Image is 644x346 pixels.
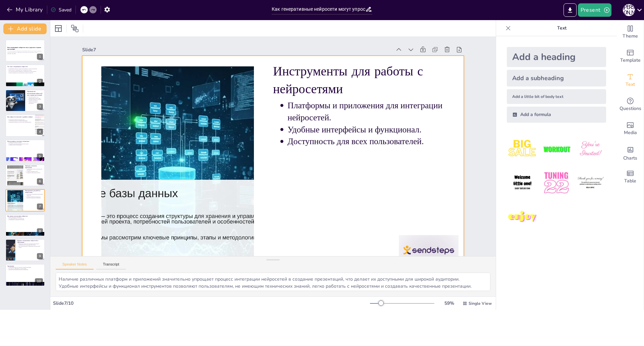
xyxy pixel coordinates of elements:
p: Генерация уникального контента повышает креативность. [29,99,43,101]
p: Создание обучающих курсов. [26,171,43,172]
p: Примеры успешного применения [25,165,43,169]
div: 7 [37,204,43,210]
img: 5.jpeg [541,167,572,198]
p: Адаптация контента под конкретные нужды. [19,244,43,246]
div: 10 [5,264,45,286]
p: Выбор подходящего инструмента. [9,217,43,218]
img: 7.jpeg [507,201,538,233]
p: Удобные интерфейсы и функционал. [26,196,43,197]
span: Single View [469,301,492,306]
div: Get real-time input from your audience [617,93,644,117]
p: Генеративные нейросети упрощают создание презентаций. [9,267,43,268]
div: 5 [37,154,43,160]
button: Export to PowerPoint [563,3,577,17]
p: Повышение эффективности работы. [26,172,43,173]
img: 4.jpeg [507,167,538,198]
textarea: Наличие различных платформ и приложений значительно упрощает процесс интеграции нейросетей в созд... [56,273,490,291]
p: Будущее генеративных нейросетей в образовании [17,240,43,243]
span: Position [71,24,79,33]
div: Add a subheading [507,70,606,86]
p: Улучшение визуального восприятия информации. [9,120,33,122]
p: Заключение [7,265,43,267]
p: Нейросети адаптируются под конкретные нужды пользователей. [9,72,43,73]
p: Платформы и приложения для интеграции нейросетей. [287,100,445,123]
div: Add a table [617,165,644,189]
div: Add a heading [507,47,606,67]
div: 7 [5,189,45,211]
div: 59 % [441,300,457,306]
span: Table [624,177,636,185]
div: Slide 7 / 10 [53,300,370,306]
button: Add slide [3,23,47,34]
button: Transcript [96,262,126,270]
img: 2.jpeg [541,133,572,165]
p: Платформы и приложения для интеграции нейросетей. [26,194,43,196]
p: Эти технологии активно развиваются и применяются в разных областях. [9,71,43,72]
img: 3.jpeg [575,133,606,165]
div: https://cdn.sendsteps.com/images/logo/sendsteps_logo_white.pnghttps://cdn.sendsteps.com/images/lo... [5,90,45,112]
p: Как начать использовать нейросети [7,215,43,217]
div: Add charts and graphs [617,141,644,165]
p: Инструменты для работы с нейросетями [273,62,445,98]
p: Важная роль нейросетей в образовательном процессе. [19,243,43,244]
div: Slide 7 [82,47,391,53]
div: Add images, graphics, shapes or video [617,117,644,141]
p: Персонализированный и эффективный образовательный процесс. [19,246,43,248]
div: 9 [37,253,43,259]
p: Эксперименты с созданием презентаций. [9,219,43,220]
div: Add ready made slides [617,44,644,68]
span: Media [624,129,637,136]
p: Адаптация под запросы пользователя. [29,101,43,104]
button: Present [578,3,611,17]
span: Text [626,81,635,88]
p: Создание структуры презентации. [9,144,43,146]
img: 6.jpeg [575,167,606,198]
p: Доступность для всех пользователей. [287,135,445,148]
div: Saved [51,7,71,13]
div: 6 [37,178,43,184]
div: Change the overall theme [617,20,644,44]
p: Удобные интерфейсы и функционал. [287,123,445,135]
p: Генерация заголовков и описаний. [9,142,43,143]
button: Speaker Notes [56,262,94,270]
div: 4 [37,129,43,135]
p: Инструменты для работы с нейросетями [25,190,43,193]
div: 8 [5,214,45,236]
div: https://cdn.sendsteps.com/images/logo/sendsteps_logo_white.pnghttps://cdn.sendsteps.com/images/lo... [5,40,45,62]
button: My Library [5,4,46,15]
span: Theme [623,33,638,40]
div: https://cdn.sendsteps.com/images/logo/sendsteps_logo_white.pnghttps://cdn.sendsteps.com/images/lo... [5,114,45,136]
p: Text [514,20,610,36]
div: Add text boxes [617,68,644,93]
div: 3 [37,104,43,110]
p: Generated with [URL] [7,53,43,54]
p: Предложение решений на основе лучших практик дизайна. [9,122,33,123]
div: https://cdn.sendsteps.com/images/logo/sendsteps_logo_white.pnghttps://cdn.sendsteps.com/images/lo... [5,139,45,162]
p: Автоматизация отчетов и маркетинговых материалов. [26,168,43,171]
div: 10 [35,278,43,284]
div: Д [PERSON_NAME] [623,4,635,16]
p: Генеративные нейросети создают новые данные на основе существующих. [9,68,43,69]
div: https://cdn.sendsteps.com/images/logo/sendsteps_logo_white.pnghttps://cdn.sendsteps.com/images/lo... [5,164,45,186]
span: Charts [623,155,637,162]
p: Изучение функционала и возможностей. [9,218,43,219]
div: Add a formula [507,107,606,123]
p: Предложение шаблонов и цветовых схем. [9,119,33,120]
span: Questions [620,105,641,112]
strong: Как генеративные нейросети могут упростить создание презентаций [7,47,41,50]
input: Insert title [272,4,365,14]
p: Экономия времени за счет автоматизации рутинных задач. [29,96,43,99]
div: 2 [37,79,43,85]
p: Упрощение подготовки сценариев для выступления. [9,143,43,145]
div: https://cdn.sendsteps.com/images/logo/sendsteps_logo_white.pnghttps://cdn.sendsteps.com/images/lo... [5,64,45,86]
div: 1 [37,54,43,60]
p: Доступность и эффективность использования. [9,268,43,269]
p: Нейросети могут генерировать текст, изображения и музыку. [9,69,43,71]
span: Template [620,57,641,64]
p: Как нейросети помогают в дизайне слайдов [7,116,33,118]
p: Доступность для всех пользователей. [26,197,43,199]
p: В этой презентации мы обсудим, как генеративные нейросети могут помочь студентам в создании качес... [7,51,43,53]
div: Add a little bit of body text [507,89,606,104]
button: Д [PERSON_NAME] [623,3,635,17]
div: 9 [5,239,45,261]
